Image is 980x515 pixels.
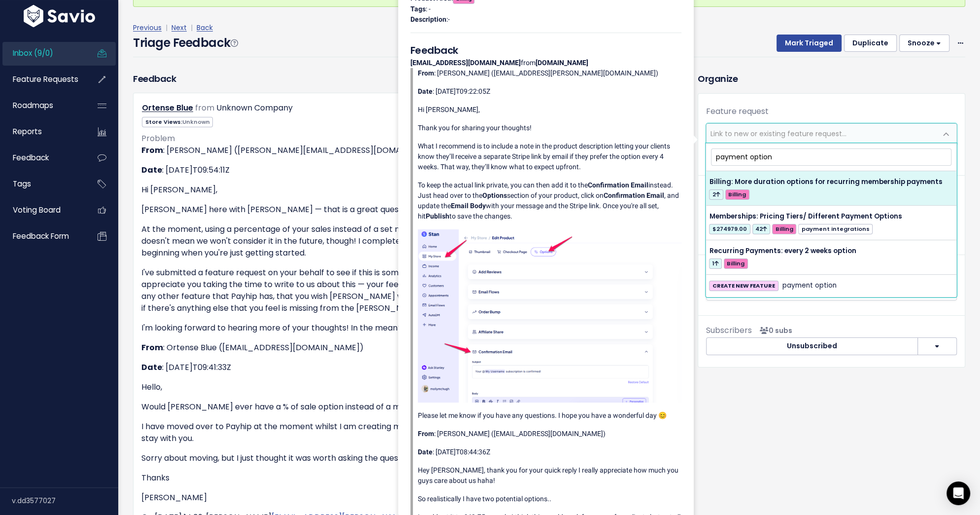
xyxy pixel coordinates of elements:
[709,224,750,234] span: $274979.00
[141,133,175,144] span: Problem
[189,23,195,33] span: |
[182,118,210,126] span: Unknown
[2,94,82,117] a: Roadmaps
[141,145,658,156] p: : [PERSON_NAME] ([PERSON_NAME][EMAIL_ADDRESS][DOMAIN_NAME])
[410,43,681,58] h5: Feedback
[418,141,681,172] p: What I recommend is to include a note in the product description letting your clients know they’l...
[418,180,681,221] p: To keep the actual link private, you can then add it to the instead. Just head over to the sectio...
[13,48,53,58] span: Inbox (9/0)
[141,362,162,373] strong: Date
[752,224,770,234] span: 42
[141,342,658,354] p: : Ortense Blue ([EMAIL_ADDRESS][DOMAIN_NAME])
[756,326,792,335] span: <p><strong>Subscribers</strong><br><br> No subscribers yet<br> </p>
[899,35,949,52] button: Snooze
[21,5,98,27] img: logo-white.9d6f32f41409.svg
[777,35,842,52] button: Mark Triaged
[2,68,82,91] a: Feature Requests
[13,100,53,110] span: Roadmaps
[418,87,433,95] strong: Date
[2,173,82,195] a: Tags
[164,23,169,33] span: |
[712,282,775,290] strong: CREATE NEW FEATURE
[133,34,237,52] h4: Triage Feedback
[706,337,918,355] button: Unsubscribed
[141,145,163,156] strong: From
[13,152,49,163] span: Feedback
[13,126,42,137] span: Reports
[772,224,796,234] span: Billing
[725,189,749,200] span: Billing
[418,68,681,78] p: : [PERSON_NAME] ([EMAIL_ADDRESS][PERSON_NAME][DOMAIN_NAME])
[13,179,31,189] span: Tags
[2,225,82,248] a: Feedback form
[418,429,681,439] p: : [PERSON_NAME] ([EMAIL_ADDRESS][DOMAIN_NAME])
[798,224,873,234] span: payment integrations
[706,106,769,117] label: Feature request
[171,23,187,33] a: Next
[141,472,658,484] p: Thanks
[141,421,658,444] p: I have moved over to Payhip at the moment whilst I am creating my product, but really love [PERSO...
[418,494,681,504] p: So realistically I have two potential options..
[709,246,856,256] span: Recurring Payments: every 2 weeks option
[706,325,752,336] span: Subscribers
[724,258,748,269] span: Billing
[946,481,970,505] div: Open Intercom Messenger
[410,5,426,13] strong: Tags
[418,69,434,77] strong: From
[426,212,449,220] strong: Publish
[709,189,723,200] span: 2
[451,202,486,210] strong: Email Body
[141,342,163,353] strong: From
[141,452,658,464] p: Sorry about moving, but I just thought it was worth asking the question as to whether you might e...
[2,147,82,169] a: Feedback
[588,181,648,189] strong: Confirmation Email
[141,362,658,373] p: : [DATE]T09:41:33Z
[141,401,658,413] p: Would [PERSON_NAME] ever have a % of sale option instead of a monthly fee ?
[418,105,681,115] p: Hi [PERSON_NAME],
[2,199,82,221] a: Voting Board
[709,177,942,186] span: Billing: More duration options for recurring membership payments
[216,101,293,115] div: Unknown Company
[709,212,902,221] span: Memberships: Pricing Tiers/ Different Payment Options
[141,223,658,259] p: At the moment, using a percentage of your sales instead of a set monthly payment is not something...
[418,430,434,438] strong: From
[418,410,681,421] p: Please let me know if you have any questions. I hope you have a wonderful day 😊
[142,117,213,127] span: Store Views:
[2,120,82,143] a: Reports
[604,191,664,199] strong: Confirmation Email
[141,164,162,176] strong: Date
[141,381,658,393] p: Hello,
[195,102,214,113] span: from
[482,191,507,199] strong: Options
[142,102,193,113] a: Ortense Blue
[410,59,521,67] strong: [EMAIL_ADDRESS][DOMAIN_NAME]
[418,86,681,97] p: : [DATE]T09:22:05Z
[133,72,176,85] h3: Feedback
[2,42,82,65] a: Inbox (9/0)
[448,15,450,23] span: -
[141,492,658,504] p: [PERSON_NAME]
[418,123,681,133] p: Thank you for sharing your thoughts!
[698,72,965,85] h3: Organize
[13,205,61,215] span: Voting Board
[141,204,658,216] p: [PERSON_NAME] here with [PERSON_NAME] — that is a great question! 🤗
[133,23,162,33] a: Previous
[12,488,118,514] div: v.dd3577027
[418,465,681,486] p: Hey [PERSON_NAME], thank you for your quick reply I really appreciate how much you guys care abou...
[141,164,658,176] p: : [DATE]T09:54:11Z
[13,231,69,241] span: Feedback form
[536,59,588,67] strong: [DOMAIN_NAME]
[418,447,681,457] p: : [DATE]T08:44:36Z
[141,184,658,196] p: Hi [PERSON_NAME],
[141,322,658,334] p: I'm looking forward to hearing more of your thoughts! In the meantime — I hope you have a great d...
[410,15,446,23] strong: Description
[197,23,213,33] a: Back
[418,448,433,456] strong: Date
[13,74,78,84] span: Feature Requests
[710,129,846,139] span: Link to new or existing feature request...
[709,258,721,269] span: 1
[141,267,658,314] p: I've submitted a feature request on your behalf to see if this is something our team might want t...
[782,280,837,292] span: payment option
[844,35,897,52] button: Duplicate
